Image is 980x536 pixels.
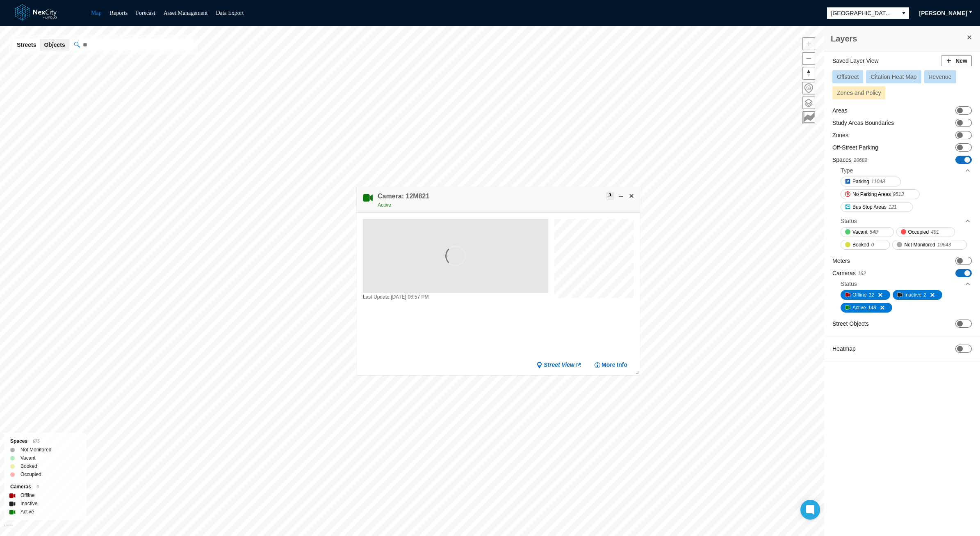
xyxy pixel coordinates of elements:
span: Inactive [905,291,921,299]
span: Parking [852,177,869,186]
a: Mapbox homepage [4,524,13,534]
button: [PERSON_NAME] [914,7,973,20]
span: Offstreet [837,74,859,80]
a: Reports [110,10,128,16]
label: Active [21,508,34,516]
span: Citation Heat Map [871,74,916,80]
button: Active148 [841,303,892,313]
div: Status [841,278,971,290]
button: Citation Heat Map [866,70,921,83]
span: 548 [869,228,877,236]
span: Bus Stop Areas [852,203,887,211]
span: [GEOGRAPHIC_DATA][PERSON_NAME] [831,9,894,17]
span: 148 [868,304,876,312]
button: Occupied491 [896,227,955,237]
div: Status [841,215,971,227]
div: Status [841,217,857,225]
h4: Double-click to make header text selectable [378,192,429,201]
button: New [941,55,972,66]
button: Not Monitored19643 [892,240,967,250]
button: Offstreet [832,70,863,83]
span: Reset bearing to north [803,67,815,79]
span: Not Monitored [904,241,935,249]
span: Offline [852,291,866,299]
div: Status [841,280,857,288]
span: Active [852,304,866,312]
button: Objects [40,39,69,51]
button: Vacant548 [841,227,894,237]
label: Meters [832,257,850,265]
a: Map [91,10,102,16]
a: Forecast [136,10,155,16]
label: Zones [832,131,848,139]
span: Revenue [929,74,952,80]
div: Spaces [10,437,80,446]
div: Double-click to make header text selectable [378,192,429,209]
span: Zoom in [803,38,815,50]
button: More Info [594,361,627,369]
label: Study Areas Boundaries [832,119,894,127]
div: Type [841,166,853,175]
div: Last Update: [DATE] 06:57 PM [363,292,548,301]
label: Spaces [832,156,867,164]
span: 121 [889,203,897,211]
button: Booked0 [841,240,890,250]
div: Cameras [10,483,80,491]
label: Saved Layer View [832,57,879,65]
button: Zoom out [802,52,815,65]
label: Occupied [21,470,41,478]
label: Offline [21,491,34,499]
label: Street Objects [832,320,869,328]
span: No Parking Areas [852,190,891,198]
button: select [898,7,909,19]
span: Zones and Policy [837,90,881,96]
span: Booked [852,241,869,249]
span: 675 [33,439,40,444]
span: 20682 [854,157,867,163]
button: No Parking Areas9513 [841,189,920,199]
button: Layers management [802,97,815,109]
button: Key metrics [802,111,815,124]
label: Vacant [21,454,35,462]
button: Streets [13,39,40,51]
button: Parking11048 [841,177,901,186]
span: Zoom out [803,53,815,64]
label: Not Monitored [21,446,51,454]
span: 491 [931,228,939,236]
button: Reset bearing to north [802,67,815,80]
a: Data Export [216,10,244,16]
h3: Layers [831,33,965,44]
canvas: Map [554,219,634,298]
span: 0 [871,241,874,249]
button: Home [802,82,815,94]
span: 12 [868,291,874,299]
label: Booked [21,462,37,470]
a: Asset Management [164,10,208,16]
button: Revenue [924,70,956,83]
span: 162 [858,271,866,276]
span: 19643 [937,241,951,249]
span: Streets [17,41,36,49]
label: Cameras [832,269,866,278]
span: Objects [44,41,65,49]
span: New [955,57,967,65]
span: 9513 [893,190,904,198]
label: Heatmap [832,345,856,353]
span: 9 [36,485,39,489]
span: Vacant [852,228,867,236]
span: Street View [544,361,574,369]
button: Inactive2 [893,290,942,300]
span: Active [378,202,391,208]
button: Zoom in [802,37,815,50]
button: Bus Stop Areas121 [841,202,913,212]
div: Type [841,164,971,177]
span: 2 [923,291,926,299]
button: Zones and Policy [832,86,885,99]
label: Inactive [21,499,37,508]
span: 11048 [871,177,885,186]
span: [PERSON_NAME] [919,9,967,17]
label: Off-Street Parking [832,143,878,152]
button: Offline12 [841,290,890,300]
span: More Info [602,361,627,369]
a: Street View [536,361,582,369]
